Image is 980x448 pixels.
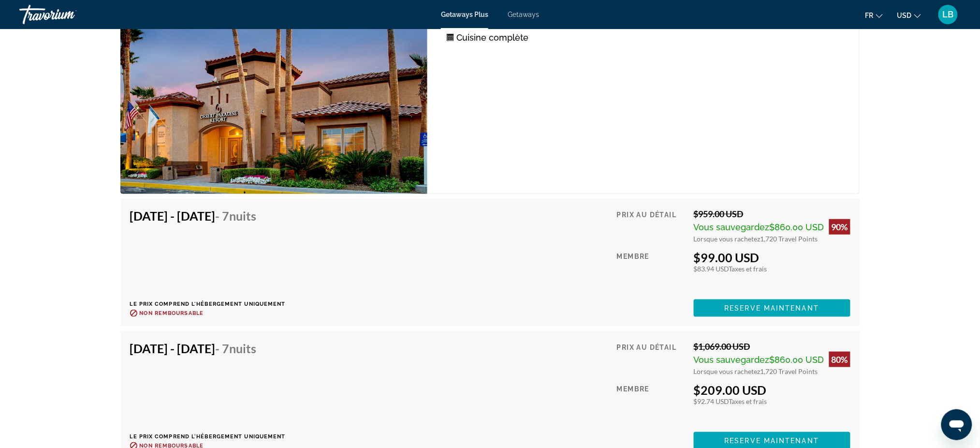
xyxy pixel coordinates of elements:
span: USD [897,12,912,19]
span: nuits [230,341,257,356]
p: Le prix comprend l'hébergement uniquement [130,433,286,440]
a: Getaways Plus [441,11,488,18]
div: 80% [829,352,850,367]
span: $860.00 USD [770,355,824,365]
button: Reserve maintenant [694,299,850,317]
div: Prix au détail [617,341,687,375]
span: Reserve maintenant [725,304,819,312]
span: Reserve maintenant [725,437,819,445]
span: Taxes et frais [729,265,767,273]
div: Membre [617,250,687,292]
h4: [DATE] - [DATE] [130,341,278,356]
div: $92.74 USD [694,397,850,405]
span: nuits [230,209,257,223]
span: - 7 [216,209,257,223]
p: Le prix comprend l'hébergement uniquement [130,301,286,307]
div: $99.00 USD [694,250,850,265]
span: Lorsque vous rachetez [694,367,761,375]
button: Change currency [897,8,921,22]
span: Vous sauvegardez [694,355,770,365]
span: LB [943,10,954,19]
span: $860.00 USD [770,222,824,232]
div: $1,069.00 USD [694,341,850,352]
span: fr [865,12,874,19]
span: Non remboursable [140,310,204,316]
div: $959.00 USD [694,209,850,219]
div: 90% [829,219,850,235]
h4: [DATE] - [DATE] [130,209,278,223]
a: Travorium [19,2,116,27]
span: Lorsque vous rachetez [694,235,761,243]
div: $209.00 USD [694,383,850,397]
span: Taxes et frais [729,397,767,405]
span: 1,720 Travel Points [761,235,818,243]
div: Membre [617,383,687,425]
div: $83.94 USD [694,265,850,273]
span: - 7 [216,341,257,356]
button: User Menu [936,4,961,25]
div: Prix au détail [617,209,687,243]
a: Getaways [508,11,539,18]
button: Change language [865,8,883,22]
span: Vous sauvegardez [694,222,770,232]
span: 1,720 Travel Points [761,367,818,375]
span: Cuisine complète [456,32,528,43]
iframe: Bouton de lancement de la fenêtre de messagerie [941,409,972,440]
